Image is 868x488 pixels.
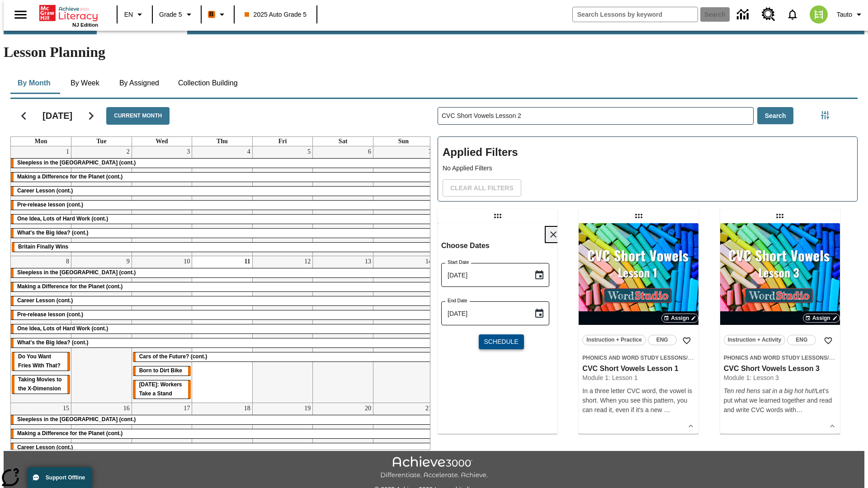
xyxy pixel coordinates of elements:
span: Pre-release lesson (cont.) [17,202,83,208]
div: Sleepless in the Animal Kingdom (cont.) [11,415,434,424]
button: Instruction + Activity [724,335,786,345]
div: Draggable lesson: CVC Short Vowels Lesson 1 [632,209,646,223]
div: Sleepless in the Animal Kingdom (cont.) [11,159,434,168]
td: September 8, 2025 [11,256,71,403]
a: Sunday [396,137,410,146]
button: Close [546,227,561,242]
span: Career Lesson (cont.) [17,444,73,450]
a: September 19, 2025 [302,403,312,414]
button: By Week [62,72,108,94]
button: Boost Class color is orange. Change class color [204,6,231,23]
p: Let's put what we learned together and read and write CVC words wit [724,386,836,415]
span: CVC Short Vowels [688,355,735,361]
a: September 2, 2025 [125,146,132,157]
td: September 6, 2025 [313,146,373,256]
div: What's the Big Idea? (cont.) [11,338,434,347]
span: Career Lesson (cont.) [17,297,73,304]
div: Labor Day: Workers Take a Stand [133,380,191,399]
span: What's the Big Idea? (cont.) [17,230,89,236]
button: Assign Choose Dates [661,314,698,323]
span: Sleepless in the Animal Kingdom (cont.) [17,269,136,276]
div: lesson details [579,223,698,434]
span: Phonics and Word Study Lessons [724,355,827,361]
div: Career Lesson (cont.) [11,443,434,452]
button: ENG [787,335,816,345]
a: Thursday [215,137,230,146]
span: One Idea, Lots of Hard Work (cont.) [17,325,108,332]
span: Making a Difference for the Planet (cont.) [17,430,123,436]
a: September 8, 2025 [64,256,71,267]
div: Career Lesson (cont.) [11,187,434,196]
td: September 11, 2025 [192,256,253,403]
a: September 15, 2025 [61,403,71,414]
td: September 9, 2025 [71,256,132,403]
div: Do You Want Fries With That? [12,352,70,371]
a: September 14, 2025 [424,256,434,267]
span: B [209,9,214,20]
a: Saturday [337,137,349,146]
button: Open side menu [7,1,34,28]
div: Career Lesson (cont.) [11,296,434,305]
div: Draggable lesson: CVC Short Vowels Lesson 2 [491,209,505,223]
input: Search Lessons By Keyword [438,108,753,124]
div: Home [39,3,98,28]
button: Language: EN, Select a language [120,6,149,23]
a: September 3, 2025 [185,146,192,157]
button: By Assigned [112,72,166,94]
input: search field [573,7,698,22]
a: September 12, 2025 [302,256,312,267]
div: lesson details [720,223,840,434]
span: … [664,406,670,413]
span: Pre-release lesson (cont.) [17,311,83,318]
a: Resource Center, Will open in new tab [756,2,781,27]
td: September 2, 2025 [71,146,132,256]
button: Schedule [479,334,524,349]
div: Pre-release lesson (cont.) [11,201,434,210]
a: September 1, 2025 [64,146,71,157]
button: Instruction + Practice [582,335,646,345]
span: Cars of the Future? (cont.) [139,353,208,360]
span: Making a Difference for the Planet (cont.) [17,174,123,180]
a: September 5, 2025 [306,146,312,157]
a: Friday [277,137,289,146]
button: Assign Choose Dates [803,314,840,323]
span: Do You Want Fries With That? [18,353,61,369]
input: MMMM-DD-YYYY [441,263,527,287]
span: What's the Big Idea? (cont.) [17,339,89,346]
button: Collection Building [171,72,245,94]
div: Pre-release lesson (cont.) [11,310,434,319]
div: One Idea, Lots of Hard Work (cont.) [11,324,434,333]
button: ENG [648,335,677,345]
div: Britain Finally Wins [12,243,433,252]
button: Search [757,107,794,125]
td: September 12, 2025 [252,256,313,403]
div: Calendar [3,95,430,450]
span: ENG [656,335,668,345]
span: / [686,354,694,361]
label: Start Date [448,259,469,266]
div: Making a Difference for the Planet (cont.) [11,282,434,291]
div: Search [430,95,858,450]
span: Schedule [484,337,518,347]
td: September 5, 2025 [252,146,313,256]
button: Filters Side menu [816,106,834,124]
td: September 14, 2025 [373,256,434,403]
span: NJ Edition [72,22,98,28]
div: Draggable lesson: CVC Short Vowels Lesson 3 [773,209,787,223]
button: Show Details [684,419,698,433]
td: September 10, 2025 [132,256,192,403]
span: Tauto [837,10,852,19]
a: Wednesday [154,137,170,146]
label: End Date [448,297,467,304]
button: Choose date, selected date is Sep 11, 2025 [530,266,548,284]
span: Sleepless in the Animal Kingdom (cont.) [17,160,136,166]
a: September 6, 2025 [366,146,373,157]
a: Monday [33,137,49,146]
button: Previous [12,104,35,127]
a: Tuesday [94,137,108,146]
div: What's the Big Idea? (cont.) [11,229,434,238]
div: Cars of the Future? (cont.) [133,352,434,361]
div: Sleepless in the Animal Kingdom (cont.) [11,268,434,277]
a: September 18, 2025 [242,403,252,414]
span: ENG [796,335,807,345]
